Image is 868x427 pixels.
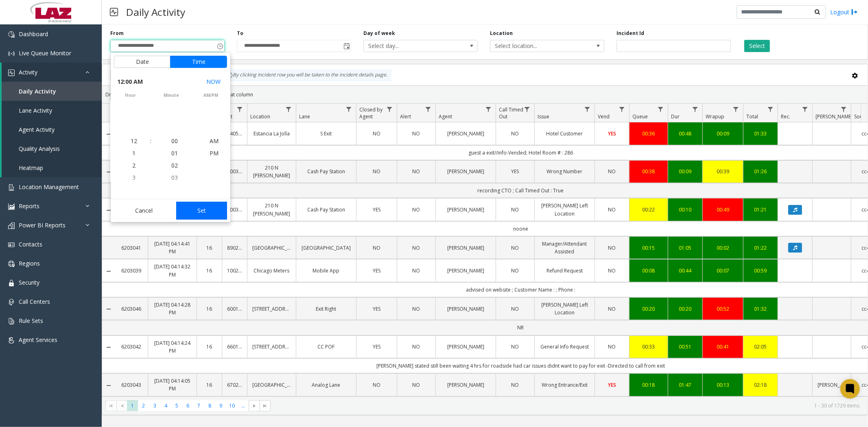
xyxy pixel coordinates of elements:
span: minute [151,92,191,98]
a: 670263 [227,381,242,389]
span: AM [210,137,219,145]
span: Page 8 [204,400,215,411]
div: 01:32 [748,305,773,313]
div: 00:39 [708,168,738,175]
span: 01 [171,149,178,157]
span: Call Centers [19,298,50,305]
a: Collapse Details [102,169,115,175]
img: 'icon' [8,31,15,38]
div: 02:05 [748,343,773,351]
span: NO [373,130,380,137]
span: Toggle popup [342,40,351,52]
a: NO [361,381,392,389]
a: 00:59 [748,267,773,274]
span: 03 [171,174,178,181]
a: [PERSON_NAME] [441,206,491,213]
label: To [237,30,243,37]
div: 00:22 [634,206,663,213]
span: Dashboard [19,30,48,38]
div: 00:10 [673,206,697,213]
a: [GEOGRAPHIC_DATA] [252,244,291,252]
span: Page 5 [171,400,182,411]
a: 00:41 [708,343,738,351]
span: [PERSON_NAME] [816,113,853,120]
span: Contacts [19,240,42,248]
a: [GEOGRAPHIC_DATA] [301,244,351,252]
a: NO [600,206,624,213]
a: Lane Activity [2,101,102,120]
div: 01:22 [748,244,773,252]
a: YES [361,305,392,313]
span: NO [373,381,380,388]
a: Collapse Details [102,268,115,274]
a: NO [402,305,431,313]
div: 00:08 [634,267,663,274]
a: Lane Filter Menu [343,104,354,115]
span: 00 [171,137,178,145]
a: Issue Filter Menu [582,104,593,115]
kendo-pager-info: 1 - 30 of 1729 items [275,402,859,409]
a: [DATE] 04:14:28 PM [153,301,192,316]
a: 00:44 [673,267,697,274]
a: Dur Filter Menu [690,104,701,115]
img: 'icon' [8,299,15,305]
a: 01:33 [748,130,773,137]
a: 00:13 [708,381,738,389]
a: Refund Request [540,267,590,274]
a: [DATE] 04:14:05 PM [153,377,192,392]
a: NO [600,168,624,175]
a: NO [402,381,431,389]
a: Alert Filter Menu [423,104,434,115]
span: Call Timed Out [499,106,523,120]
a: Chicago Meters [252,267,291,274]
span: Page 3 [149,400,160,411]
label: Location [490,30,513,37]
a: 00:07 [708,267,738,274]
a: 210 N [PERSON_NAME] [252,202,291,217]
a: YES [361,267,392,274]
a: 660122 [227,343,242,351]
span: Daily Activity [19,87,56,95]
label: From [110,30,124,37]
a: 00:15 [634,244,663,252]
a: Vend Filter Menu [617,104,627,115]
span: 12 [131,137,137,145]
span: Page 1 [127,400,138,411]
a: 00:33 [634,343,663,351]
a: 16 [202,343,217,351]
a: 600125 [227,305,242,313]
span: Wrapup [706,113,724,120]
span: Quality Analysis [19,145,60,152]
span: 2 [132,161,136,169]
a: Agent Filter Menu [483,104,494,115]
a: [PERSON_NAME] Left Location [540,202,590,217]
img: 'icon' [8,50,15,57]
a: Manager/Attendant Assisted [540,240,590,255]
a: Collapse Details [102,382,115,389]
a: YES [600,130,624,137]
div: 00:20 [673,305,697,313]
span: Closed by Agent [359,106,383,120]
a: NO [501,381,529,389]
a: Collapse Details [102,131,115,137]
img: 'icon' [8,337,15,344]
a: Mobile App [301,267,351,274]
img: logout [851,8,858,16]
a: 6203042 [120,343,143,351]
a: 16 [202,244,217,252]
a: 00:09 [708,130,738,137]
span: NO [608,244,616,251]
a: [PERSON_NAME] [441,381,491,389]
a: NO [600,343,624,351]
a: [DATE] 04:14:41 PM [153,240,192,255]
span: NO [373,244,380,251]
div: : [150,137,151,145]
button: Time tab [170,56,227,68]
a: Exit Right [301,305,351,313]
